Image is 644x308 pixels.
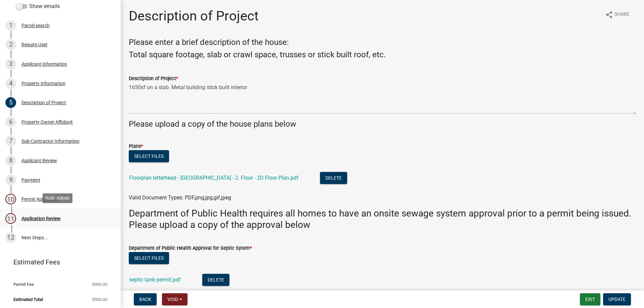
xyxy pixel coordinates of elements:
[129,144,143,149] label: Plans
[13,297,43,302] span: Estimated Total
[13,282,34,287] span: Permit Fee
[5,39,16,50] div: 2
[202,274,229,286] button: Delete
[43,193,72,203] div: Role: Admin
[5,78,16,89] div: 4
[614,11,629,19] span: Share
[21,62,67,66] div: Applicant Information
[320,175,347,182] wm-modal-confirm: Delete Document
[5,20,16,31] div: 1
[21,197,60,201] div: Permit Application
[21,81,65,86] div: Property Information
[129,119,636,129] h4: Please upload a copy of the house plans below
[5,232,16,243] div: 12
[21,178,40,182] div: Payment
[92,297,107,302] span: $900.00
[21,23,50,28] div: Parcel search
[603,293,631,305] button: Update
[580,293,600,305] button: Exit
[129,175,299,181] a: Floorplan letterhead - [GEOGRAPHIC_DATA] - 2. Floor - 2D Floor Plan.pdf
[129,252,169,264] button: Select files
[21,158,57,163] div: Applicant Review
[134,293,157,305] button: Back
[320,172,347,184] button: Delete
[139,297,151,302] span: Back
[5,97,16,108] div: 5
[129,246,252,251] label: Department of Public Health Approval for Septic Sytem
[21,100,66,105] div: Description of Project
[129,276,181,283] a: septic tank permit.pdf
[600,8,635,21] button: shareShare
[129,194,231,201] span: Valid Document Types: PDF,png,jpg,gif,jpeg
[129,8,259,24] h1: Description of Project
[5,213,16,224] div: 11
[5,175,16,185] div: 9
[129,38,636,47] h4: Please enter a brief description of the house:
[202,277,229,283] wm-modal-confirm: Delete Document
[16,2,60,10] label: Show emails
[5,59,16,69] div: 3
[5,136,16,146] div: 7
[5,117,16,127] div: 6
[608,297,626,302] span: Update
[5,255,110,269] a: Estimated Fees
[167,297,178,302] span: Void
[129,150,169,162] button: Select files
[129,50,636,60] h4: Total square footage, slab or crawl space, trusses or stick built roof, etc.
[605,11,613,19] i: share
[21,216,61,221] div: Application Review
[162,293,187,305] button: Void
[129,76,178,81] label: Description of Project
[129,208,636,230] h3: Department of Public Health requires all homes to have an onsite sewage system approval prior to ...
[5,194,16,204] div: 10
[21,139,79,143] div: Sub-Contractor Information
[21,42,48,47] div: Require User
[92,282,107,287] span: $900.00
[21,120,73,124] div: Property Owner Affidavit
[5,155,16,166] div: 8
